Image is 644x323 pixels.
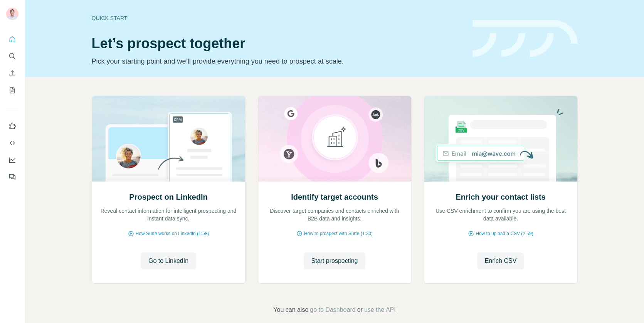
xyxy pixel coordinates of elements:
[6,49,18,63] button: Search
[6,153,18,167] button: Dashboard
[311,256,358,266] span: Start prospecting
[472,20,578,57] img: banner
[258,96,412,182] img: Identify target accounts
[357,305,363,315] span: or
[129,192,207,202] h2: Prospect on LinkedIn
[273,305,308,315] span: You can also
[6,66,18,80] button: Enrich CSV
[477,252,525,269] button: Enrich CSV
[6,8,18,20] img: Avatar
[141,252,196,269] button: Go to LinkedIn
[6,119,18,133] button: Use Surfe on LinkedIn
[100,207,237,222] p: Reveal contact information for intelligent prospecting and instant data sync.
[310,305,355,315] button: go to Dashboard
[6,32,18,46] button: Quick start
[456,192,545,202] h2: Enrich your contact lists
[476,230,533,237] span: How to upload a CSV (2:59)
[92,14,463,22] div: Quick start
[485,256,517,266] span: Enrich CSV
[6,170,18,184] button: Feedback
[424,96,578,182] img: Enrich your contact lists
[291,192,378,202] h2: Identify target accounts
[304,252,366,269] button: Start prospecting
[6,83,18,97] button: My lists
[266,207,404,222] p: Discover target companies and contacts enriched with B2B data and insights.
[364,305,396,315] button: use the API
[92,36,463,51] h1: Let’s prospect together
[148,256,188,266] span: Go to LinkedIn
[136,230,209,237] span: How Surfe works on LinkedIn (1:58)
[92,96,245,182] img: Prospect on LinkedIn
[6,136,18,150] button: Use Surfe API
[304,230,373,237] span: How to prospect with Surfe (1:30)
[92,56,463,67] p: Pick your starting point and we’ll provide everything you need to prospect at scale.
[432,207,570,222] p: Use CSV enrichment to confirm you are using the best data available.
